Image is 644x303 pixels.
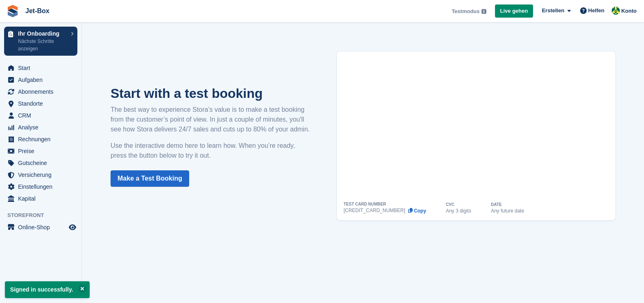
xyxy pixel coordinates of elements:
p: The best way to experience Stora’s value is to make a test booking from the customer’s point of v... [111,105,312,134]
span: Online-Shop [18,222,67,233]
img: stora-icon-8386f47178a22dfd0bd8f6a31ec36ba5ce8667c1dd55bd0f319d3a0aa187defe.svg [7,5,19,17]
div: DATE [491,203,502,207]
a: menu [4,122,77,133]
a: Jet-Box [22,4,53,18]
span: Preise [18,145,67,157]
span: Helfen [588,7,605,15]
span: Rechnungen [18,133,67,145]
a: menu [4,169,77,181]
a: menu [4,181,77,192]
div: TEST CARD NUMBER [343,202,386,206]
a: Live gehen [495,5,533,18]
a: menu [4,74,77,86]
iframe: How to Place a Test Booking [343,52,609,202]
a: menu [4,157,77,169]
a: Speisekarte [4,222,77,233]
div: Any 3 digits [446,208,471,213]
img: icon-info-grey-7440780725fd019a000dd9b08b2336e03edf1995a4989e88bcd33f0948082b44.svg [481,9,486,14]
span: Erstellen [542,7,564,15]
a: menu [4,133,77,145]
p: Nächste Schritte anzeigen [18,38,67,52]
span: Einstellungen [18,181,67,192]
p: Ihr Onboarding [18,31,67,36]
a: menu [4,62,77,74]
span: Gutscheine [18,157,67,169]
span: Versicherung [18,169,67,181]
p: Use the interactive demo here to learn how. When you’re ready, press the button below to try it out. [111,141,312,161]
a: menu [4,193,77,204]
span: Kapital [18,193,67,204]
a: menu [4,86,77,97]
div: [CREDIT_CARD_NUMBER] [343,208,405,213]
a: menu [4,145,77,157]
span: Start [18,62,67,74]
span: Testmodus [452,7,479,16]
span: Storefront [7,211,81,219]
a: Ihr Onboarding Nächste Schritte anzeigen [4,27,77,56]
span: Analyse [18,122,67,133]
span: Abonnements [18,86,67,97]
p: Signed in successfully. [5,281,90,298]
a: menu [4,110,77,121]
span: Standorte [18,98,67,109]
div: Any future date [491,208,524,213]
strong: Start with a test booking [111,86,263,101]
span: CRM [18,110,67,121]
img: Kai-Uwe Walzer [612,7,620,15]
a: Vorschau-Shop [68,222,77,232]
button: Copy [408,208,426,214]
a: Make a Test Booking [111,170,189,187]
span: Live gehen [500,7,528,15]
div: CVC [446,203,454,207]
a: menu [4,98,77,109]
span: Konto [621,7,637,15]
span: Aufgaben [18,74,67,86]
